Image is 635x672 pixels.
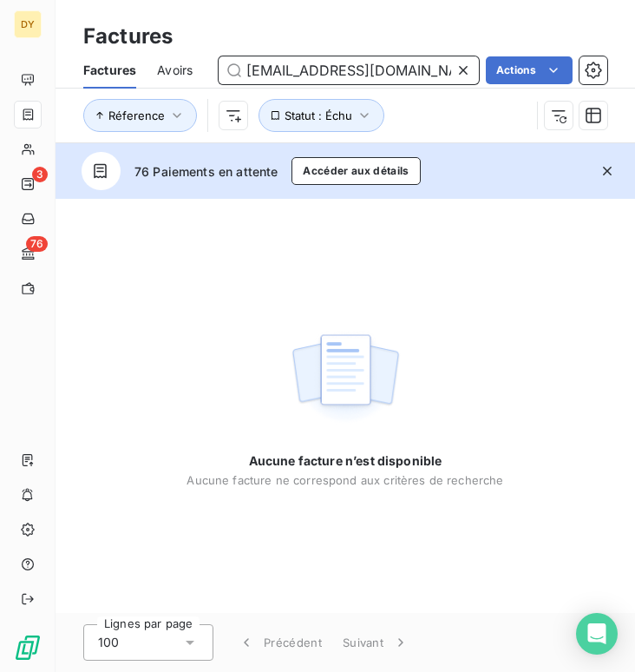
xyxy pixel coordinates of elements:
[14,10,42,38] div: DY
[332,624,420,661] button: Suivant
[576,613,618,655] div: Open Intercom Messenger
[108,109,165,122] span: Réference
[227,624,332,661] button: Précédent
[83,99,197,132] button: Réference
[291,157,420,185] button: Accéder aux détails
[219,56,479,84] input: Rechercher
[32,167,48,182] span: 3
[26,236,48,252] span: 76
[83,21,173,52] h3: Factures
[486,56,573,84] button: Actions
[249,452,442,470] span: Aucune facture n’est disponible
[83,62,136,79] span: Factures
[259,99,384,132] button: Statut : Échu
[187,473,503,487] span: Aucune facture ne correspond aux critères de recherche
[285,109,352,122] span: Statut : Échu
[157,62,193,79] span: Avoirs
[134,162,278,181] span: 76 Paiements en attente
[14,634,42,662] img: Logo LeanPay
[290,325,401,432] img: empty state
[98,634,119,651] span: 100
